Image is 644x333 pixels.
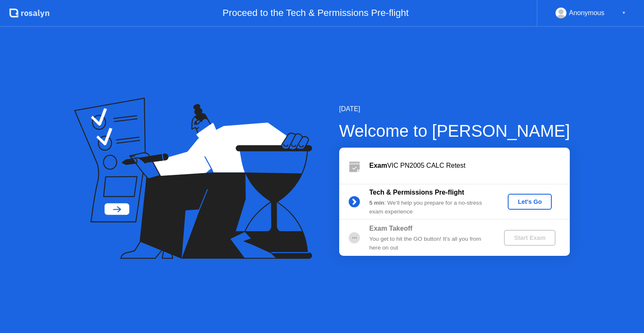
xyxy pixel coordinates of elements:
b: Exam [369,162,387,169]
div: VIC PN2005 CALC Retest [369,161,570,171]
div: ▼ [622,8,626,18]
b: Exam Takeoff [369,225,413,232]
div: Start Exam [507,234,552,241]
button: Start Exam [504,230,556,246]
div: : We’ll help you prepare for a no-stress exam experience [369,199,490,216]
div: [DATE] [339,104,570,114]
b: 5 min [369,200,384,206]
div: Welcome to [PERSON_NAME] [339,118,570,143]
b: Tech & Permissions Pre-flight [369,189,464,196]
div: Anonymous [569,8,605,18]
button: Let's Go [508,194,552,210]
div: Let's Go [511,198,548,205]
div: You get to hit the GO button! It’s all you from here on out [369,235,490,252]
